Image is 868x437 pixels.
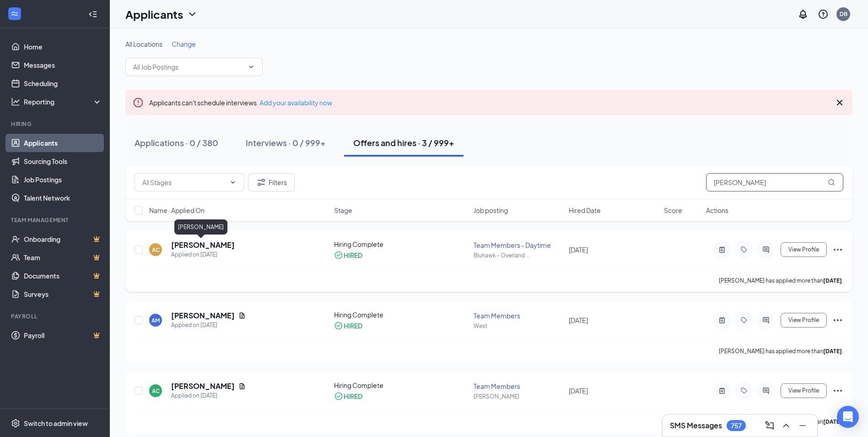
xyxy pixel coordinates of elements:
span: [DATE] [569,246,588,254]
button: View Profile [781,383,827,398]
a: Home [24,38,102,56]
span: View Profile [788,388,819,394]
svg: Ellipses [832,315,843,326]
svg: Document [238,312,246,319]
div: Switch to admin view [24,419,88,428]
span: [DATE] [569,316,588,324]
a: PayrollCrown [24,326,102,344]
div: Interviews · 0 / 999+ [246,137,326,148]
div: Payroll [11,312,100,320]
a: Talent Network [24,189,102,207]
svg: Settings [11,419,20,428]
a: DocumentsCrown [24,267,102,285]
div: Team Management [11,216,100,224]
div: AC [152,387,160,395]
svg: Tag [739,317,749,324]
a: SurveysCrown [24,285,102,303]
svg: Error [133,97,144,108]
svg: ChevronDown [229,179,237,186]
button: View Profile [781,313,827,328]
a: Messages [24,56,102,74]
span: Score [664,206,682,215]
a: TeamCrown [24,248,102,267]
div: HIRED [344,321,362,330]
a: Scheduling [24,74,102,93]
svg: ActiveChat [760,317,771,324]
svg: ActiveNote [717,246,728,253]
svg: Document [238,382,246,390]
div: [PERSON_NAME] [474,393,563,400]
span: Hired Date [569,206,601,215]
div: Applied on [DATE] [171,321,246,330]
button: ComposeMessage [762,418,777,433]
a: Applicants [24,134,102,152]
div: Hiring [11,120,100,128]
svg: ChevronUp [781,420,792,431]
div: HIRED [344,251,362,260]
b: [DATE] [823,348,842,355]
svg: CheckmarkCircle [334,321,343,330]
div: Hiring Complete [334,381,469,390]
span: Job posting [474,206,508,215]
svg: Filter [256,177,267,188]
svg: Tag [739,387,749,394]
p: [PERSON_NAME] has applied more than . [719,277,843,284]
svg: ActiveChat [760,387,771,394]
div: Team Members - Daytime [474,240,563,250]
span: Name · Applied On [149,206,205,215]
div: DB [840,10,847,18]
button: Filter Filters [248,173,295,191]
span: Actions [706,206,728,215]
input: All Job Postings [133,62,244,72]
div: Applied on [DATE] [171,391,246,400]
svg: ActiveNote [717,317,728,324]
svg: CheckmarkCircle [334,392,343,401]
svg: CheckmarkCircle [334,251,343,260]
svg: Cross [834,97,845,108]
button: Minimize [795,418,810,433]
div: Applied on [DATE] [171,250,235,259]
div: Team Members [474,382,563,391]
div: Team Members [474,311,563,320]
span: Stage [334,206,352,215]
svg: MagnifyingGlass [828,179,835,186]
h3: SMS Messages [670,421,722,431]
h5: [PERSON_NAME] [171,381,235,391]
a: Sourcing Tools [24,152,102,170]
div: Open Intercom Messenger [837,406,859,428]
span: Change [172,40,196,48]
svg: ActiveChat [760,246,771,253]
div: West [474,322,563,330]
a: Add your availability now [259,98,332,107]
div: Hiring Complete [334,310,469,319]
svg: Collapse [88,10,97,19]
div: HIRED [344,392,362,401]
div: AC [152,246,160,254]
input: All Stages [142,177,226,187]
div: 757 [731,422,742,430]
svg: ActiveNote [717,387,728,394]
svg: Minimize [797,420,808,431]
h1: Applicants [125,6,183,22]
svg: ComposeMessage [764,420,775,431]
svg: ChevronDown [248,63,255,71]
div: AM [151,317,160,324]
div: Applications · 0 / 380 [135,137,218,148]
span: Applicants can't schedule interviews. [149,98,332,107]
a: OnboardingCrown [24,230,102,248]
h5: [PERSON_NAME] [171,240,235,250]
svg: Tag [739,246,749,253]
b: [DATE] [823,418,842,425]
svg: ChevronDown [187,9,198,20]
span: [DATE] [569,387,588,395]
span: View Profile [788,246,819,253]
div: Hiring Complete [334,240,469,249]
svg: Ellipses [832,244,843,255]
span: View Profile [788,317,819,323]
div: Offers and hires · 3 / 999+ [353,137,454,148]
button: ChevronUp [779,418,793,433]
a: Job Postings [24,170,102,189]
svg: WorkstreamLogo [10,9,19,18]
div: Bluhawk - Overland ... [474,251,563,259]
h5: [PERSON_NAME] [171,311,235,321]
